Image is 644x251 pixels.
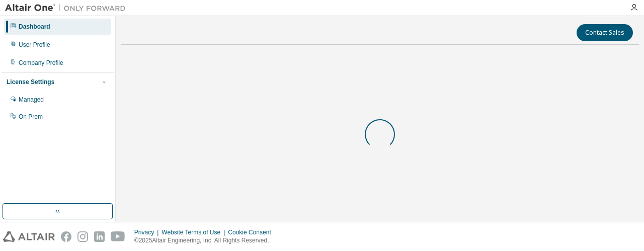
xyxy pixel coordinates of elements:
img: Altair One [5,3,131,13]
p: © 2025 Altair Engineering, Inc. All Rights Reserved. [134,236,277,245]
img: altair_logo.svg [3,231,55,242]
img: instagram.svg [77,231,88,242]
img: facebook.svg [61,231,71,242]
div: Website Terms of Use [162,228,228,236]
div: Company Profile [19,59,63,67]
div: Dashboard [19,23,50,31]
div: Managed [19,96,44,104]
div: On Prem [19,113,43,121]
div: License Settings [7,78,54,86]
button: Contact Sales [577,24,633,41]
img: linkedin.svg [94,231,105,242]
div: Privacy [134,228,162,236]
img: youtube.svg [111,231,125,242]
div: Cookie Consent [228,228,277,236]
div: User Profile [19,41,50,49]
